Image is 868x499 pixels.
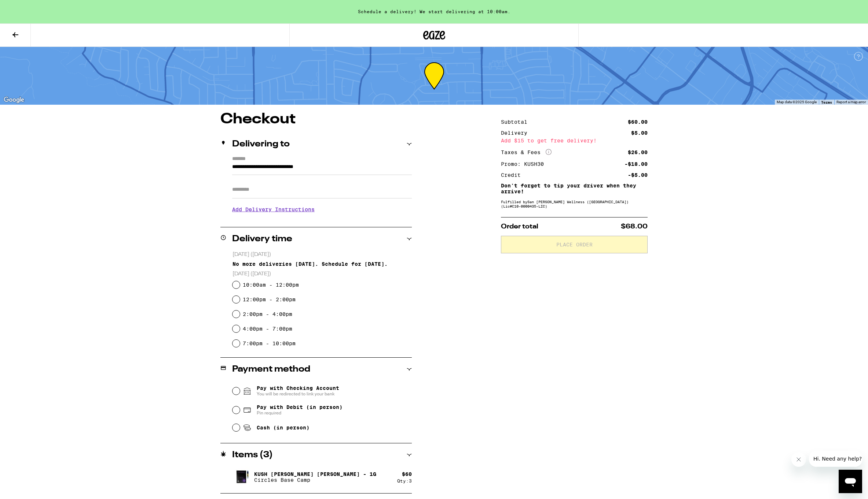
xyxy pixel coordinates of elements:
[232,365,310,374] h2: Payment method
[257,404,343,410] span: Pay with Debit (in person)
[501,138,648,143] div: Add $15 to get free delivery!
[501,223,538,230] span: Order total
[628,150,648,155] div: $26.00
[621,223,648,230] span: $68.00
[501,172,526,178] div: Credit
[257,391,339,397] span: You will be redirected to link your bank
[232,251,412,258] p: [DATE] ([DATE])
[809,451,862,467] iframe: Message from company
[501,200,648,208] div: Fulfilled by San [PERSON_NAME] Wellness ([GEOGRAPHIC_DATA]) (Lic# C10-0000435-LIC )
[501,236,648,253] button: Place Order
[839,470,862,493] iframe: Button to launch messaging window
[257,385,339,397] span: Pay with Checking Account
[232,218,412,224] p: We'll contact you at [PHONE_NUMBER] when we arrive
[501,130,532,135] div: Delivery
[220,112,412,127] h1: Checkout
[257,410,343,416] span: Pin required
[254,471,376,477] p: Kush [PERSON_NAME] [PERSON_NAME] - 1g
[628,119,648,124] div: $60.00
[232,201,412,218] h3: Add Delivery Instructions
[791,452,806,467] iframe: Close message
[232,261,412,267] div: No more deliveries [DATE]. Schedule for [DATE].
[556,242,593,247] span: Place Order
[397,478,412,483] div: Qty: 3
[628,172,648,178] div: -$5.00
[501,119,532,124] div: Subtotal
[501,183,648,194] p: Don't forget to tip your driver when they arrive!
[232,140,290,149] h2: Delivering to
[625,161,648,167] div: -$18.00
[243,282,299,288] label: 10:00am - 12:00pm
[836,100,866,104] a: Report a map error
[257,425,310,431] span: Cash (in person)
[501,161,549,167] div: Promo: KUSH30
[232,235,292,243] h2: Delivery time
[243,340,296,346] label: 7:00pm - 10:00pm
[243,297,296,302] label: 12:00pm - 2:00pm
[2,95,26,105] img: Google
[2,95,26,105] a: Open this area in Google Maps (opens a new window)
[501,149,552,156] div: Taxes & Fees
[232,451,273,459] h2: Items ( 3 )
[254,477,376,483] p: Circles Base Camp
[243,326,292,332] label: 4:00pm - 7:00pm
[402,471,412,477] div: $ 60
[232,271,412,278] p: [DATE] ([DATE])
[243,311,292,317] label: 2:00pm - 4:00pm
[821,100,832,104] a: Terms
[777,100,817,104] span: Map data ©2025 Google
[631,130,648,135] div: $5.00
[232,467,253,487] img: Kush Berry Bliss - 1g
